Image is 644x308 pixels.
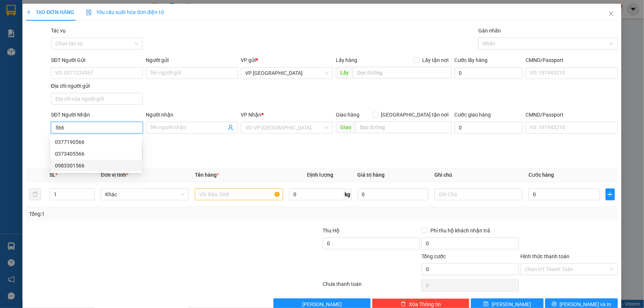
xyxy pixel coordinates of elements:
span: save [483,301,489,307]
span: VP Nhận [241,112,262,118]
div: VP gửi [241,56,333,64]
label: Tác vụ [51,28,66,34]
div: 0983301566 [55,162,137,170]
span: Cước hàng [528,172,554,178]
span: VP Đà Nẵng [245,68,328,79]
label: Cước lấy hàng [455,57,488,63]
span: ĐỨC ĐẠT GIA LAI [30,7,102,17]
label: Gán nhãn [478,28,501,34]
span: Lấy [336,67,353,79]
strong: 0901 900 568 [67,21,126,35]
strong: Sài Gòn: [5,24,27,31]
div: 0373405566 [55,150,137,158]
span: printer [552,301,557,307]
span: TẠO ĐƠN HÀNG [26,9,74,15]
span: Lấy tận nơi [420,56,452,64]
span: close [608,11,614,17]
span: Lấy hàng [336,57,357,63]
div: SĐT Người Nhận [51,111,143,119]
strong: 0901 936 968 [5,32,41,39]
img: icon [86,10,92,15]
input: Cước lấy hàng [455,67,523,79]
span: Yêu cầu xuất hóa đơn điện tử [86,9,164,15]
span: Tổng cước [421,253,446,259]
span: Giao hàng [336,112,359,118]
div: 0373405566 [51,148,142,160]
span: plus [606,191,614,197]
span: Giá trị hàng [358,172,385,178]
span: Giao [336,121,355,133]
span: Đơn vị tính [101,172,128,178]
span: Tên hàng [195,172,219,178]
div: 0377190566 [55,138,137,146]
div: Chưa thanh toán [322,280,421,293]
span: SL [49,172,55,178]
button: delete [29,188,41,200]
span: user-add [228,125,234,131]
input: VD: Bàn, Ghế [195,188,283,200]
strong: 0901 933 179 [67,36,103,43]
div: Địa chỉ người gửi [51,82,143,90]
div: Người nhận [146,111,238,119]
input: Cước giao hàng [455,122,523,134]
span: VP GỬI: [5,46,37,56]
input: Địa chỉ của người gửi [51,93,143,105]
span: kg [344,188,352,200]
div: CMND/Passport [526,56,618,64]
label: Cước giao hàng [455,112,491,118]
div: Tổng: 1 [29,210,249,218]
span: VP [GEOGRAPHIC_DATA] [5,46,92,67]
span: Định lượng [307,172,333,178]
div: Người gửi [146,56,238,64]
input: Ghi Chú [434,188,523,200]
span: Khác [105,189,185,200]
strong: 0931 600 979 [27,24,63,31]
button: plus [606,188,615,200]
div: SĐT Người Gửi [51,56,143,64]
span: delete [401,301,406,307]
th: Ghi chú [431,168,526,182]
label: Hình thức thanh toán [520,253,569,259]
input: Dọc đường [353,67,452,79]
span: Thu Hộ [323,228,340,233]
input: Dọc đường [355,121,452,133]
div: CMND/Passport [526,111,618,119]
strong: [PERSON_NAME]: [67,21,113,28]
div: 0377190566 [51,136,142,148]
span: plus [26,10,31,15]
div: 0983301566 [51,160,142,172]
span: [GEOGRAPHIC_DATA] tận nơi [378,111,452,119]
span: Phí thu hộ khách nhận trả [427,226,493,235]
button: Close [601,4,621,24]
input: 0 [358,188,429,200]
